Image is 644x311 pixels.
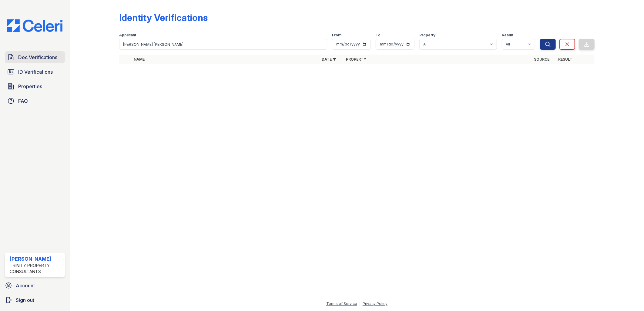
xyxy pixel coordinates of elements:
[119,12,208,23] div: Identity Verifications
[419,33,435,38] label: Property
[18,68,53,75] span: ID Verifications
[5,80,65,92] a: Properties
[326,301,357,306] a: Terms of Service
[16,282,35,289] span: Account
[2,19,67,32] img: CE_Logo_Blue-a8612792a0a2168367f1c8372b55b34899dd931a85d93a1a3d3e32e68fde9ad4.png
[16,296,34,304] span: Sign out
[359,301,361,306] div: |
[18,54,57,61] span: Doc Verifications
[119,33,136,38] label: Applicant
[18,83,42,90] span: Properties
[346,57,366,62] a: Property
[376,33,381,38] label: To
[322,57,336,62] a: Date ▼
[134,57,145,62] a: Name
[119,39,327,50] input: Search by name or phone number
[534,57,549,62] a: Source
[558,57,572,62] a: Result
[5,95,65,107] a: FAQ
[10,263,62,275] div: Trinity Property Consultants
[5,51,65,63] a: Doc Verifications
[10,255,62,263] div: [PERSON_NAME]
[2,294,67,306] a: Sign out
[5,66,65,78] a: ID Verifications
[18,97,28,105] span: FAQ
[502,33,513,38] label: Result
[2,279,67,292] a: Account
[332,33,341,38] label: From
[363,301,387,306] a: Privacy Policy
